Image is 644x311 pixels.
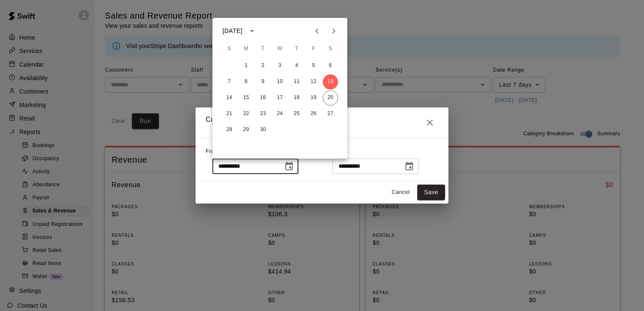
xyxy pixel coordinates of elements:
[289,58,304,73] button: 4
[306,74,321,89] button: 12
[323,74,338,89] button: 13
[289,106,304,121] button: 25
[323,90,338,105] button: 20
[401,158,418,175] button: Choose date, selected date is Sep 20, 2025
[206,148,233,154] span: From Date
[239,122,254,137] button: 29
[222,74,237,89] button: 7
[421,114,438,131] button: Close
[255,90,271,105] button: 16
[222,90,237,105] button: 14
[239,90,254,105] button: 15
[323,58,338,73] button: 6
[272,40,287,57] span: Wednesday
[239,74,254,89] button: 8
[255,106,271,121] button: 23
[272,74,287,89] button: 10
[289,90,304,105] button: 18
[222,122,237,137] button: 28
[272,106,287,121] button: 24
[289,40,304,57] span: Thursday
[239,58,254,73] button: 1
[255,40,271,57] span: Tuesday
[306,40,321,57] span: Friday
[222,40,237,57] span: Sunday
[323,106,338,121] button: 27
[387,186,414,199] button: Cancel
[255,122,271,137] button: 30
[255,74,271,89] button: 9
[272,58,287,73] button: 3
[309,22,325,39] button: Previous month
[289,74,304,89] button: 11
[255,58,271,73] button: 2
[323,40,338,57] span: Saturday
[245,24,259,38] button: calendar view is open, switch to year view
[325,22,342,39] button: Next month
[239,106,254,121] button: 22
[417,185,445,200] button: Save
[222,106,237,121] button: 21
[272,90,287,105] button: 17
[223,27,242,35] div: [DATE]
[281,158,298,175] button: Choose date, selected date is Sep 13, 2025
[306,106,321,121] button: 26
[196,107,448,138] h2: Custom Event Date
[239,40,254,57] span: Monday
[306,58,321,73] button: 5
[306,90,321,105] button: 19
